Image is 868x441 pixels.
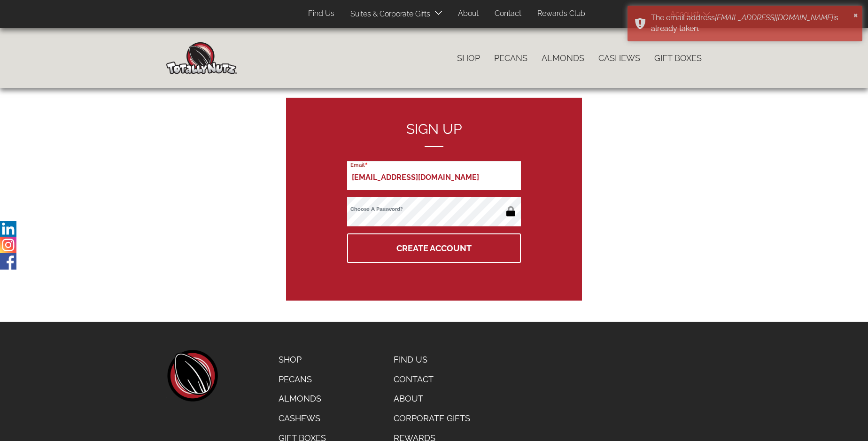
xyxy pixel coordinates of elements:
a: Contact [387,370,479,389]
a: Almonds [535,48,591,68]
h2: Sign up [347,121,521,147]
em: [EMAIL_ADDRESS][DOMAIN_NAME] [715,13,833,22]
a: home [166,350,218,402]
a: Cashews [591,48,647,68]
a: Almonds [271,389,333,409]
a: Find Us [301,5,341,23]
input: Email [347,161,521,190]
a: Suites & Corporate Gifts [343,5,433,23]
a: Pecans [271,370,333,389]
a: Shop [271,350,333,370]
a: Pecans [487,48,535,68]
a: Contact [488,5,528,23]
a: About [451,5,486,23]
a: About [387,389,479,409]
a: Find Us [387,350,479,370]
button: Create Account [347,233,521,263]
a: Corporate Gifts [387,409,479,428]
button: × [853,10,858,19]
a: Cashews [271,409,333,428]
div: The email address is already taken. [651,13,851,34]
a: Rewards Club [530,5,592,23]
a: Shop [450,48,487,68]
a: Gift Boxes [647,48,709,68]
img: Home [166,42,237,74]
